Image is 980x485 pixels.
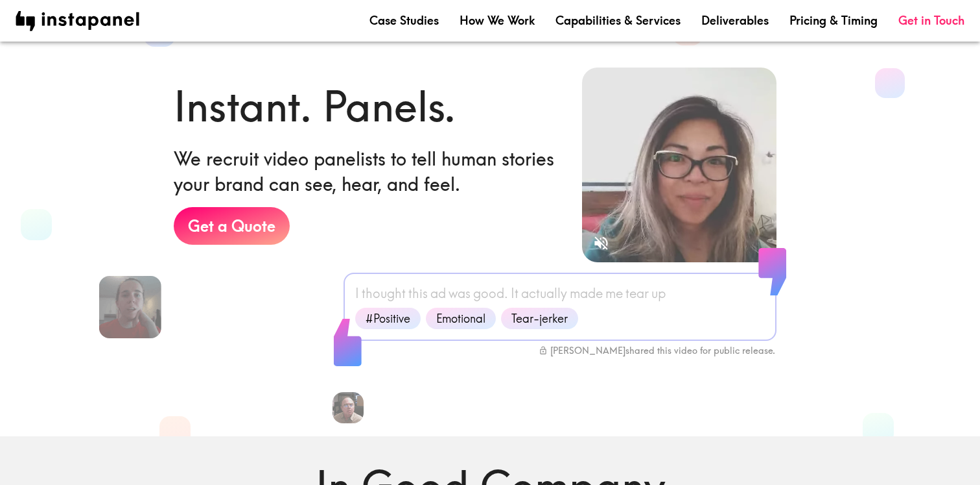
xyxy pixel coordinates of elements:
span: I [355,284,359,303]
h1: Instant. Panels. [174,77,456,136]
span: good. [473,284,508,303]
a: Capabilities & Services [555,12,681,29]
span: Tear-jerker [504,310,576,327]
img: instapanel [16,11,139,31]
span: this [408,284,428,303]
span: Emotional [428,310,493,327]
span: me [605,284,623,303]
span: made [570,284,603,303]
button: Sound is off [587,229,615,257]
span: thought [362,284,406,303]
a: Pricing & Timing [789,12,878,29]
span: tear [625,284,649,303]
img: Robert [332,392,364,423]
a: How We Work [460,12,535,29]
div: [PERSON_NAME] shared this video for public release. [539,345,775,356]
a: Case Studies [369,12,439,29]
span: up [651,284,666,303]
a: Get in Touch [898,12,964,29]
span: It [511,284,519,303]
h6: We recruit video panelists to tell human stories your brand can see, hear, and feel. [174,146,561,197]
a: Get a Quote [174,207,290,245]
span: ad [430,284,446,303]
span: was [449,284,471,303]
span: #Positive [358,310,418,327]
span: actually [521,284,567,303]
a: Deliverables [701,12,769,29]
img: Elizabeth [99,276,161,338]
